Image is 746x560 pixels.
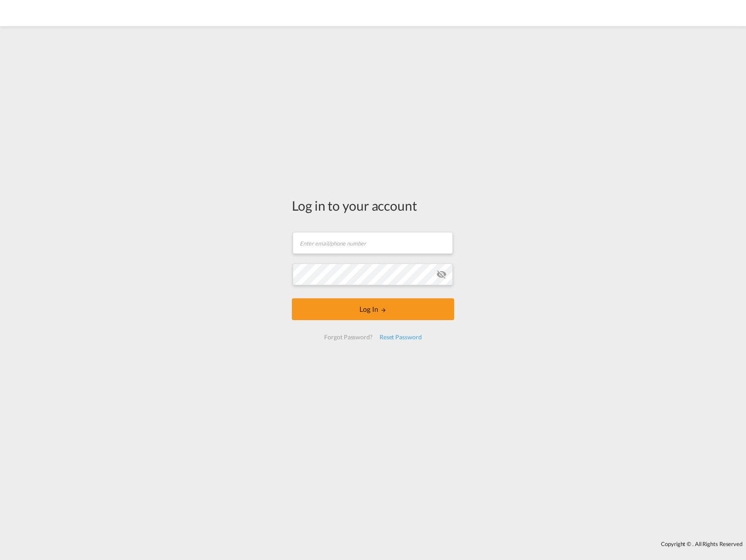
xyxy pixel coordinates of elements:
div: Reset Password [376,329,425,345]
input: Enter email/phone number [293,232,453,254]
button: LOGIN [292,298,454,320]
div: Forgot Password? [321,329,376,345]
div: Log in to your account [292,196,454,215]
md-icon: icon-eye-off [436,269,447,280]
